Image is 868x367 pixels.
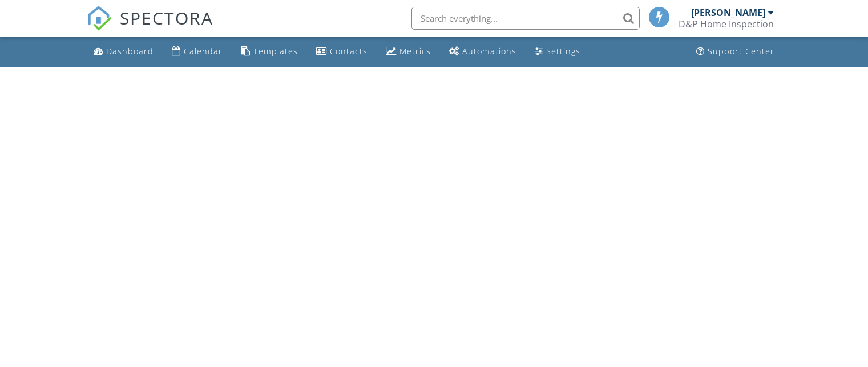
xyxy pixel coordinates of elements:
[89,41,158,62] a: Dashboard
[546,46,580,57] div: Settings
[445,41,521,62] a: Automations (Basic)
[691,7,765,18] div: [PERSON_NAME]
[184,46,223,57] div: Calendar
[399,46,431,57] div: Metrics
[167,41,227,62] a: Calendar
[679,18,774,30] div: D&P Home Inspection
[330,46,368,57] div: Contacts
[253,46,298,57] div: Templates
[692,41,779,62] a: Support Center
[708,46,774,57] div: Support Center
[87,15,213,39] a: SPECTORA
[411,7,640,30] input: Search everything...
[106,46,154,57] div: Dashboard
[381,41,435,62] a: Metrics
[120,6,213,30] span: SPECTORA
[462,46,516,57] div: Automations
[87,6,112,31] img: The Best Home Inspection Software - Spectora
[530,41,585,62] a: Settings
[236,41,302,62] a: Templates
[312,41,372,62] a: Contacts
